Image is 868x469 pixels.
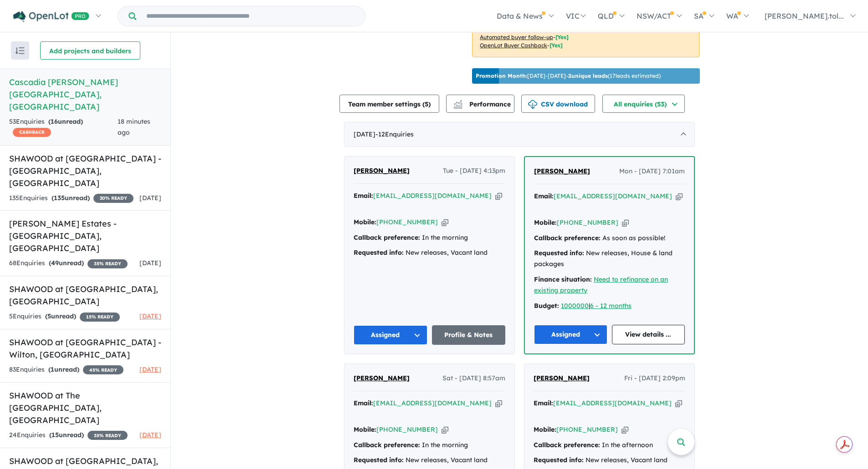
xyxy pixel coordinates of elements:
span: - 12 Enquir ies [375,130,414,138]
strong: Email: [534,192,554,200]
div: In the morning [354,440,505,451]
span: 35 % READY [87,431,128,440]
a: Profile & Notes [432,325,506,345]
strong: Requested info: [354,248,404,257]
a: [PERSON_NAME] [534,373,590,384]
strong: ( unread) [48,117,83,126]
img: download icon [528,100,537,109]
button: Copy [442,425,448,434]
div: [DATE] [344,122,695,147]
div: In the morning [354,232,505,243]
strong: Callback preference: [534,234,601,242]
strong: Mobile: [534,218,557,227]
a: Need to refinance on an existing property [534,275,668,294]
span: [DATE] [139,312,161,320]
strong: Requested info: [534,456,584,464]
a: [PHONE_NUMBER] [376,218,438,226]
span: 5 [425,100,428,108]
button: Team member settings (5) [339,95,439,113]
span: 45 % READY [83,365,123,374]
span: 135 [54,194,65,202]
span: [PERSON_NAME] [354,374,410,382]
strong: ( unread) [51,194,90,202]
div: 135 Enquir ies [9,193,134,204]
span: [Yes] [550,42,563,49]
a: [EMAIL_ADDRESS][DOMAIN_NAME] [373,192,492,200]
span: 1 [51,365,54,373]
span: Sat - [DATE] 8:57am [442,373,505,384]
div: As soon as possible! [534,233,685,244]
strong: Callback preference: [354,233,420,242]
h5: Cascadia [PERSON_NAME][GEOGRAPHIC_DATA] , [GEOGRAPHIC_DATA] [9,76,161,113]
div: In the afternoon [534,440,685,451]
u: 6 - 12 months [590,302,632,310]
strong: ( unread) [49,259,84,267]
strong: Email: [354,399,373,407]
h5: SHAWOOD at [GEOGRAPHIC_DATA] , [GEOGRAPHIC_DATA] [9,283,161,308]
h5: SHAWOOD at [GEOGRAPHIC_DATA] - Wilton , [GEOGRAPHIC_DATA] [9,336,161,361]
b: Promotion Month: [476,72,527,79]
span: 16 [51,117,58,126]
strong: ( unread) [49,431,84,439]
button: Copy [621,425,628,434]
div: | [534,301,685,312]
div: 5 Enquir ies [9,311,120,322]
div: New releases, House & land packages [534,248,685,270]
button: Copy [495,398,502,408]
span: Performance [455,100,511,108]
button: Copy [622,218,629,227]
b: 2 unique leads [568,72,608,79]
u: Automated buyer follow-up [480,34,553,40]
strong: Requested info: [534,249,584,257]
h5: SHAWOOD at [GEOGRAPHIC_DATA] - [GEOGRAPHIC_DATA] , [GEOGRAPHIC_DATA] [9,152,161,189]
button: Copy [675,398,682,408]
h5: SHAWOOD at The [GEOGRAPHIC_DATA] , [GEOGRAPHIC_DATA] [9,389,161,426]
button: Copy [495,191,502,201]
span: [DATE] [139,259,161,267]
a: [PERSON_NAME] [534,166,590,177]
span: [PERSON_NAME] [534,167,590,175]
div: 53 Enquir ies [9,116,118,138]
span: [DATE] [139,365,161,373]
button: Performance [446,95,514,113]
h5: [PERSON_NAME] Estates - [GEOGRAPHIC_DATA] , [GEOGRAPHIC_DATA] [9,217,161,254]
a: [EMAIL_ADDRESS][DOMAIN_NAME] [553,399,672,407]
span: CASHBACK [13,128,51,137]
strong: Requested info: [354,456,404,464]
img: Openlot PRO Logo White [13,11,89,22]
span: [PERSON_NAME] [534,374,590,382]
div: New releases, Vacant land [534,455,685,466]
a: [EMAIL_ADDRESS][DOMAIN_NAME] [554,192,672,200]
span: 18 minutes ago [118,117,150,136]
div: New releases, Vacant land [354,247,505,258]
span: [PERSON_NAME].tol... [765,11,844,20]
span: 15 % READY [80,313,120,322]
strong: Mobile: [534,425,556,434]
span: Fri - [DATE] 2:09pm [624,373,685,384]
img: sort.svg [15,47,25,54]
img: bar-chart.svg [453,103,462,109]
strong: Finance situation: [534,275,592,283]
span: Tue - [DATE] 4:13pm [443,166,505,177]
span: 5 [47,312,51,320]
span: 35 % READY [87,259,128,268]
a: [EMAIL_ADDRESS][DOMAIN_NAME] [373,399,492,407]
button: All enquiries (53) [602,95,685,113]
strong: Email: [354,192,373,200]
a: 1000000 [561,302,589,310]
strong: ( unread) [48,365,79,373]
strong: ( unread) [45,312,76,320]
a: View details ... [612,325,685,344]
img: line-chart.svg [454,100,462,105]
button: Copy [442,217,448,227]
div: 68 Enquir ies [9,258,128,269]
span: [Yes] [555,34,569,40]
input: Try estate name, suburb, builder or developer [138,6,363,26]
span: [DATE] [139,194,161,202]
button: CSV download [521,95,595,113]
a: [PERSON_NAME] [354,373,410,384]
button: Assigned [534,325,607,344]
span: 49 [51,259,59,267]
